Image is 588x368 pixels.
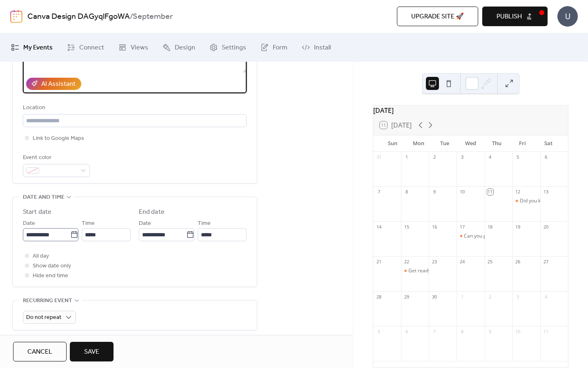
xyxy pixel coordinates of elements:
[23,193,65,202] span: Date and time
[23,296,72,306] span: Recurring event
[431,189,437,195] div: 9
[376,294,382,300] div: 28
[376,328,382,334] div: 5
[33,134,84,144] span: Link to Google Maps
[380,135,406,152] div: Sun
[33,261,71,271] span: Show date only
[482,7,548,26] button: Publish
[457,233,484,240] div: Can you guess these words in sign language?
[406,135,432,152] div: Mon
[133,9,173,25] b: September
[459,224,465,230] div: 17
[403,328,410,334] div: 6
[515,328,521,334] div: 10
[543,154,549,160] div: 6
[483,135,510,152] div: Thu
[487,328,493,334] div: 9
[515,259,521,265] div: 26
[543,259,549,265] div: 27
[403,154,410,160] div: 1
[431,154,437,160] div: 2
[376,154,382,160] div: 31
[27,9,130,25] a: Canva Design DAGyqlFgoWA
[515,189,521,195] div: 12
[23,103,245,113] div: Location
[431,259,437,265] div: 23
[314,43,331,53] span: Install
[70,342,114,361] button: Save
[510,135,536,152] div: Fri
[26,312,61,323] span: Do not repeat
[397,7,478,26] button: Upgrade site 🚀
[487,259,493,265] div: 25
[23,43,53,53] span: My Events
[23,219,35,229] span: Date
[198,219,211,229] span: Time
[79,43,104,53] span: Connect
[543,328,549,334] div: 11
[515,154,521,160] div: 5
[487,189,493,195] div: 11
[487,154,493,160] div: 4
[61,36,110,58] a: Connect
[130,9,133,25] b: /
[497,12,522,22] span: Publish
[401,267,429,274] div: Get ready: Our Sign Language Town Hall is here!
[33,251,49,261] span: All day
[376,189,382,195] div: 7
[26,78,81,90] button: AI Assistant
[543,224,549,230] div: 20
[403,224,410,230] div: 15
[512,197,540,204] div: Did you know sign language isn’t universal?
[139,219,151,229] span: Date
[131,43,148,53] span: Views
[459,154,465,160] div: 3
[458,135,484,152] div: Wed
[459,328,465,334] div: 8
[403,294,410,300] div: 29
[156,36,201,58] a: Design
[464,233,566,240] div: Can you guess these words in sign language?
[535,135,561,152] div: Sat
[13,342,67,361] button: Cancel
[543,189,549,195] div: 13
[41,79,76,89] div: AI Assistant
[432,135,458,152] div: Tue
[112,36,154,58] a: Views
[139,207,165,217] div: End date
[557,6,578,27] div: U
[515,224,521,230] div: 19
[273,43,287,53] span: Form
[254,36,294,58] a: Form
[408,267,518,274] div: Get ready: Our Sign Language Town Hall is here!
[376,224,382,230] div: 14
[487,224,493,230] div: 18
[459,259,465,265] div: 24
[84,347,99,357] span: Save
[23,207,51,217] div: Start date
[403,259,410,265] div: 22
[515,294,521,300] div: 3
[459,294,465,300] div: 1
[296,36,337,58] a: Install
[459,189,465,195] div: 10
[222,43,246,53] span: Settings
[33,271,68,281] span: Hide end time
[376,259,382,265] div: 21
[487,294,493,300] div: 2
[203,36,252,58] a: Settings
[82,219,95,229] span: Time
[23,153,88,163] div: Event color
[5,36,59,58] a: My Events
[403,189,410,195] div: 8
[411,12,464,22] span: Upgrade site 🚀
[10,10,22,23] img: logo
[373,105,568,115] div: [DATE]
[27,347,52,357] span: Cancel
[431,328,437,334] div: 7
[175,43,195,53] span: Design
[543,294,549,300] div: 4
[431,224,437,230] div: 16
[431,294,437,300] div: 30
